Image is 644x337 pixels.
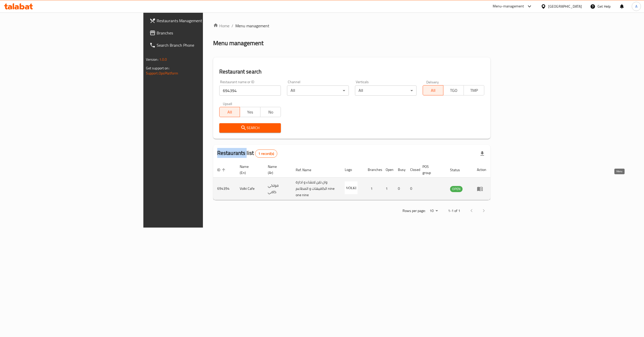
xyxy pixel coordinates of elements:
td: 1 [382,178,394,200]
div: All [355,85,417,96]
span: Name (En) [240,164,258,176]
button: Search [219,123,281,133]
td: 1 [364,178,382,200]
span: Yes [242,108,258,116]
div: OPEN [450,186,463,192]
span: A [635,4,637,9]
h2: Restaurant search [219,68,485,76]
td: 0 [394,178,406,200]
span: Name (Ar) [268,164,285,176]
div: Export file [476,147,488,160]
div: [GEOGRAPHIC_DATA] [548,4,582,9]
span: 1.0.0 [159,56,167,63]
span: OPEN [450,186,463,192]
span: TGO [445,87,462,94]
button: All [423,85,443,95]
span: Restaurants Management [157,18,247,24]
nav: breadcrumb [213,23,491,29]
img: Volki Cafe [345,181,358,194]
th: Branches [364,162,382,178]
div: All [287,85,349,96]
button: No [260,107,281,117]
button: All [219,107,240,117]
td: فولكي كافي [264,178,292,200]
th: Busy [394,162,406,178]
th: Open [382,162,394,178]
label: Upsell [223,102,232,105]
h2: Menu management [213,39,263,47]
span: Version: [146,56,158,63]
td: 0 [406,178,418,200]
label: Delivery [426,80,439,84]
a: Search Branch Phone [145,39,251,51]
span: POS group [422,164,440,176]
p: Rows per page: [402,208,425,214]
span: No [262,108,279,116]
span: Menu management [235,23,269,29]
span: 1 record(s) [255,151,277,156]
a: Support.OpsPlatform [146,70,178,77]
div: Total records count [255,149,277,158]
th: Closed [406,162,418,178]
span: ID [217,167,227,173]
p: 1-1 of 1 [448,208,460,214]
div: Menu-management [493,3,524,9]
span: TMP [466,87,482,94]
button: TMP [464,85,484,95]
a: Branches [145,27,251,39]
div: Rows per page: [428,207,440,215]
h2: Restaurants list [217,149,277,158]
span: Branches [157,30,247,36]
span: Search Branch Phone [157,42,247,48]
span: All [425,87,441,94]
span: Search [223,125,277,131]
td: وان ناين لانشاء و ادارة الكافيهات و المطاعم nine one nine [292,178,341,200]
span: Status [450,167,467,173]
input: Search for restaurant name or ID.. [219,85,281,96]
th: Action [473,162,490,178]
button: Yes [240,107,260,117]
span: Get support on: [146,65,169,71]
span: Ref. Name [296,167,318,173]
th: Logo [341,162,364,178]
span: All [222,108,238,116]
a: Restaurants Management [145,15,251,27]
button: TGO [443,85,464,95]
table: enhanced table [213,162,491,200]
